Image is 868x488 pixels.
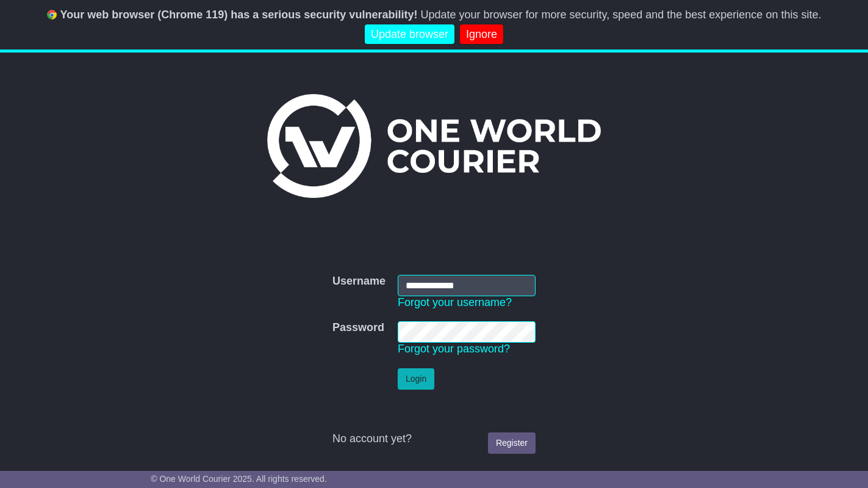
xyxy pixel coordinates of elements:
[267,94,600,198] img: One World
[151,474,327,484] span: © One World Courier 2025. All rights reserved.
[460,24,503,45] a: Ignore
[332,432,536,446] div: No account yet?
[398,368,434,390] button: Login
[365,24,454,45] a: Update browser
[420,9,821,21] span: Update your browser for more security, speed and the best experience on this site.
[398,296,512,308] a: Forgot your username?
[60,9,418,21] b: Your web browser (Chrome 119) has a serious security vulnerability!
[332,321,384,335] label: Password
[398,343,510,355] a: Forgot your password?
[332,275,386,288] label: Username
[488,432,536,454] a: Register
